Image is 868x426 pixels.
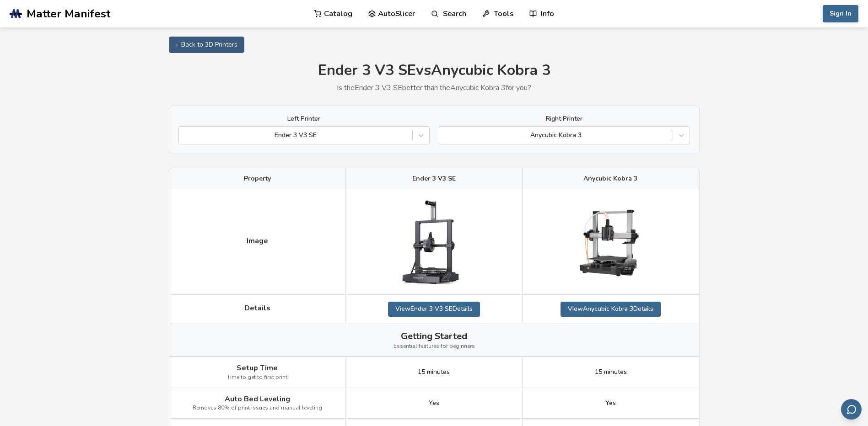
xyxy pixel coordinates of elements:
[247,237,268,245] span: Image
[401,331,467,341] span: Getting Started
[605,399,616,407] span: Yes
[169,62,700,79] h1: Ender 3 V3 SE vs Anycubic Kobra 3
[244,175,271,182] span: Property
[565,196,657,288] img: Anycubic Kobra 3
[388,302,480,316] a: ViewEnder 3 V3 SEDetails
[394,343,475,350] span: Essential features for beginners
[561,302,661,316] a: ViewAnycubic Kobra 3Details
[429,399,439,407] span: Yes
[439,115,690,122] label: Right Printer
[225,395,290,403] span: Auto Bed Leveling
[169,37,244,53] a: ← Back to 3D Printers
[823,5,858,22] button: Sign In
[841,399,862,420] button: Send feedback via email
[169,84,700,92] p: Is the Ender 3 V3 SE better than the Anycubic Kobra 3 for you?
[388,196,480,288] img: Ender 3 V3 SE
[178,115,430,122] label: Left Printer
[583,175,637,182] span: Anycubic Kobra 3
[27,7,110,20] span: Matter Manifest
[244,304,270,312] span: Details
[227,374,287,381] span: Time to get to first print
[595,368,627,376] span: 15 minutes
[412,175,456,182] span: Ender 3 V3 SE
[183,132,185,139] input: Ender 3 V3 SE
[193,405,322,411] span: Removes 80% of print issues and manual leveling
[444,132,446,139] input: Anycubic Kobra 3
[418,368,450,376] span: 15 minutes
[237,364,278,372] span: Setup Time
